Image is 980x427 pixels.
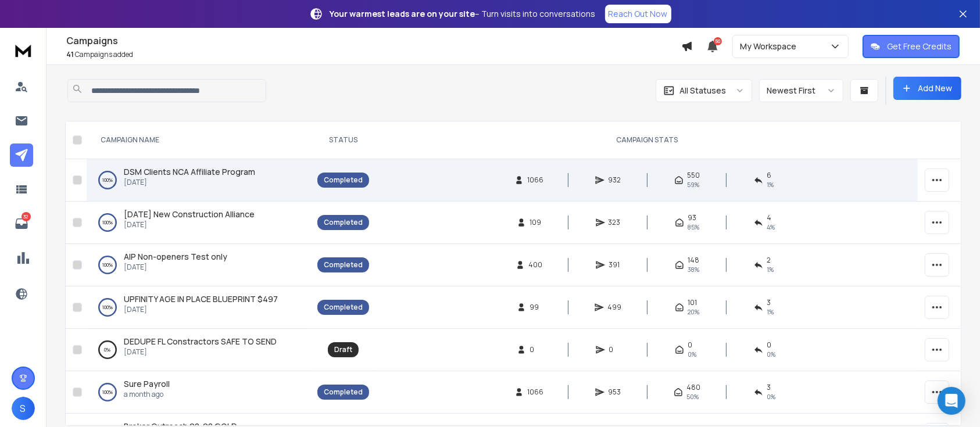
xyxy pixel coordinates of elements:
div: Completed [324,175,363,185]
span: 391 [609,260,620,270]
span: 148 [688,256,699,265]
span: 1066 [527,387,543,397]
span: 0 [530,345,541,354]
p: [DATE] [124,263,227,272]
span: 0 % [767,392,775,401]
span: 323 [609,218,621,227]
a: DSM Clients NCA Affiliate Program [124,166,255,178]
span: 953 [608,387,621,397]
span: 59 % [687,180,699,189]
td: 100%[DATE] New Construction Alliance[DATE] [87,202,310,244]
p: Get Free Credits [887,41,952,52]
p: Campaigns added [66,50,681,59]
span: 101 [688,298,697,307]
span: 3 [767,298,771,307]
button: Add New [893,77,961,100]
span: 38 % [688,265,699,274]
p: 100 % [102,174,113,186]
span: 0% [767,350,775,359]
p: Reach Out Now [609,8,668,20]
th: CAMPAIGN STATS [376,121,918,159]
th: CAMPAIGN NAME [87,121,310,159]
div: Draft [334,345,352,354]
span: 85 % [688,223,699,232]
div: Completed [324,303,363,312]
a: DEDUPE FL Constractors SAFE TO SEND [124,336,277,347]
p: 100 % [102,302,113,313]
p: 100 % [102,217,113,228]
span: DSM Clients NCA Affiliate Program [124,166,255,177]
span: AIP Non-openers Test only [124,251,227,262]
span: 1 % [767,307,774,317]
span: 499 [607,303,621,312]
p: [DATE] [124,220,255,229]
span: 109 [530,218,541,227]
span: UPFINITY AGE IN PLACE BLUEPRINT $497 [124,293,278,304]
p: My Workspace [740,41,801,52]
p: [DATE] [124,305,278,314]
div: Completed [324,387,363,397]
strong: Your warmest leads are on your site [330,8,475,19]
a: 32 [10,212,33,235]
td: 100%DSM Clients NCA Affiliate Program[DATE] [87,159,310,202]
div: Completed [324,218,363,227]
span: 1 % [767,265,774,274]
span: 6 [767,171,771,180]
p: 100 % [102,386,113,398]
p: 0 % [105,344,111,356]
a: UPFINITY AGE IN PLACE BLUEPRINT $497 [124,293,278,305]
p: a month ago [124,390,170,399]
th: STATUS [310,121,376,159]
p: 32 [22,212,31,221]
span: 0 [609,345,620,354]
span: 4 [767,213,771,223]
span: 932 [608,175,621,185]
button: S [12,397,35,420]
span: 3 [767,383,771,392]
span: 4 % [767,223,775,232]
a: AIP Non-openers Test only [124,251,227,263]
td: 100%UPFINITY AGE IN PLACE BLUEPRINT $497[DATE] [87,286,310,329]
span: 0 [688,340,692,350]
span: 1 % [767,180,774,189]
td: 100%Sure Payrolla month ago [87,371,310,414]
p: 100 % [102,259,113,271]
span: 0 [767,340,771,350]
span: 20 % [688,307,699,317]
span: Sure Payroll [124,378,170,389]
span: 550 [687,171,700,180]
td: 0%DEDUPE FL Constractors SAFE TO SEND[DATE] [87,329,310,371]
a: [DATE] New Construction Alliance [124,209,255,220]
div: Open Intercom Messenger [938,387,965,415]
p: – Turn visits into conversations [330,8,596,20]
h1: Campaigns [66,34,681,48]
button: Get Free Credits [863,35,960,58]
p: All Statuses [679,85,726,96]
button: Newest First [759,79,843,102]
p: [DATE] [124,178,255,187]
a: Reach Out Now [605,5,671,23]
span: 1066 [527,175,543,185]
span: 0% [688,350,696,359]
span: 2 [767,256,771,265]
span: 93 [688,213,696,223]
span: 41 [66,49,74,59]
td: 100%AIP Non-openers Test only[DATE] [87,244,310,286]
a: Sure Payroll [124,378,170,390]
span: 99 [530,303,541,312]
div: Completed [324,260,363,270]
span: 50 [714,37,722,45]
span: 400 [528,260,542,270]
p: [DATE] [124,347,277,357]
span: 480 [686,383,700,392]
img: logo [12,40,35,61]
span: 50 % [686,392,699,401]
